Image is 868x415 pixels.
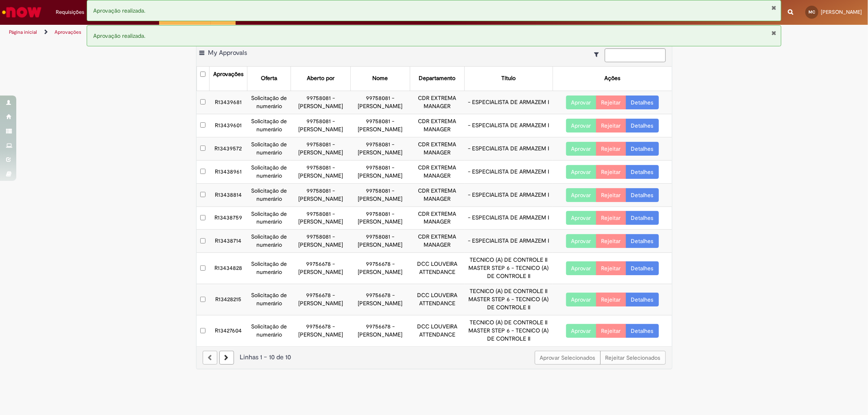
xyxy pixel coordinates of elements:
button: Fechar Notificação [772,4,777,11]
a: Página inicial [9,29,37,35]
button: Rejeitar [596,119,626,133]
td: 99758081 - [PERSON_NAME] [350,137,410,160]
span: Requisições [56,8,84,16]
button: Fechar Notificação [772,30,777,36]
button: Rejeitar [596,142,626,156]
ul: Trilhas de página [6,25,573,40]
span: Aprovação realizada. [93,32,145,39]
td: TECNICO (A) DE CONTROLE II MASTER STEP 6 - TECNICO (A) DE CONTROLE II [465,284,553,315]
a: Detalhes [626,119,659,133]
button: Aprovar [566,261,597,275]
td: Solicitação de numerário [247,206,291,230]
button: Aprovar [566,165,597,179]
button: Aprovar [566,234,597,248]
td: CDR EXTREMA MANAGER [410,183,464,206]
td: TECNICO (A) DE CONTROLE II MASTER STEP 6 - TECNICO (A) DE CONTROLE II [465,253,553,284]
a: Aprovações [55,29,81,35]
td: - ESPECIALISTA DE ARMAZEM I [465,114,553,137]
td: 99758081 - [PERSON_NAME] [291,230,350,253]
a: Detalhes [626,165,659,179]
div: Aberto por [307,74,335,83]
td: 99756678 - [PERSON_NAME] [291,315,350,346]
td: R13439601 [209,114,247,137]
td: 99756678 - [PERSON_NAME] [350,315,410,346]
td: 99758081 - [PERSON_NAME] [350,230,410,253]
td: R13438814 [209,183,247,206]
td: CDR EXTREMA MANAGER [410,114,464,137]
img: ServiceNow [1,4,43,20]
td: DCC LOUVEIRA ATTENDANCE [410,253,464,284]
td: 99756678 - [PERSON_NAME] [291,284,350,315]
span: Aprovação realizada. [93,7,145,14]
button: Aprovar [566,211,597,225]
td: 99758081 - [PERSON_NAME] [291,114,350,137]
div: Ações [604,74,620,83]
div: Nome [372,74,388,83]
td: Solicitação de numerário [247,183,291,206]
td: CDR EXTREMA MANAGER [410,91,464,114]
td: 99758081 - [PERSON_NAME] [291,137,350,160]
a: Detalhes [626,211,659,225]
td: Solicitação de numerário [247,284,291,315]
td: 99758081 - [PERSON_NAME] [291,160,350,183]
td: 99758081 - [PERSON_NAME] [350,160,410,183]
button: Rejeitar [596,234,626,248]
td: 99756678 - [PERSON_NAME] [350,253,410,284]
td: 99758081 - [PERSON_NAME] [350,206,410,230]
td: R13439681 [209,91,247,114]
button: Aprovar [566,324,597,338]
span: MC [809,9,815,15]
td: R13428215 [209,284,247,315]
div: Título [502,74,516,83]
button: Rejeitar [596,293,626,306]
button: Aprovar [566,142,597,156]
span: My Approvals [208,49,247,57]
td: DCC LOUVEIRA ATTENDANCE [410,315,464,346]
button: Aprovar [566,188,597,202]
td: Solicitação de numerário [247,137,291,160]
td: - ESPECIALISTA DE ARMAZEM I [465,183,553,206]
div: Linhas 1 − 10 de 10 [203,353,666,362]
a: Detalhes [626,234,659,248]
a: Detalhes [626,293,659,306]
td: Solicitação de numerário [247,114,291,137]
td: 99758081 - [PERSON_NAME] [350,183,410,206]
th: Aprovações [209,67,247,91]
a: Detalhes [626,261,659,275]
button: Rejeitar [596,96,626,109]
button: Aprovar [566,119,597,133]
td: - ESPECIALISTA DE ARMAZEM I [465,206,553,230]
i: Mostrar filtros para: Suas Solicitações [595,52,603,57]
td: 99758081 - [PERSON_NAME] [350,114,410,137]
td: 99758081 - [PERSON_NAME] [291,91,350,114]
div: Aprovações [213,70,243,78]
td: R13438961 [209,160,247,183]
td: - ESPECIALISTA DE ARMAZEM I [465,160,553,183]
td: CDR EXTREMA MANAGER [410,230,464,253]
a: Detalhes [626,324,659,338]
td: CDR EXTREMA MANAGER [410,160,464,183]
button: Rejeitar [596,261,626,275]
td: CDR EXTREMA MANAGER [410,206,464,230]
td: - ESPECIALISTA DE ARMAZEM I [465,230,553,253]
td: R13438759 [209,206,247,230]
td: TECNICO (A) DE CONTROLE II MASTER STEP 6 - TECNICO (A) DE CONTROLE II [465,315,553,346]
td: - ESPECIALISTA DE ARMAZEM I [465,91,553,114]
button: Rejeitar [596,211,626,225]
td: Solicitação de numerário [247,315,291,346]
td: Solicitação de numerário [247,253,291,284]
td: R13438714 [209,230,247,253]
td: 99758081 - [PERSON_NAME] [350,91,410,114]
div: Oferta [261,74,277,83]
td: CDR EXTREMA MANAGER [410,137,464,160]
td: 99758081 - [PERSON_NAME] [291,206,350,230]
td: DCC LOUVEIRA ATTENDANCE [410,284,464,315]
a: Detalhes [626,142,659,156]
td: R13434828 [209,253,247,284]
button: Rejeitar [596,188,626,202]
td: 99756678 - [PERSON_NAME] [291,253,350,284]
td: Solicitação de numerário [247,91,291,114]
td: 99756678 - [PERSON_NAME] [350,284,410,315]
button: Aprovar [566,293,597,306]
td: Solicitação de numerário [247,230,291,253]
